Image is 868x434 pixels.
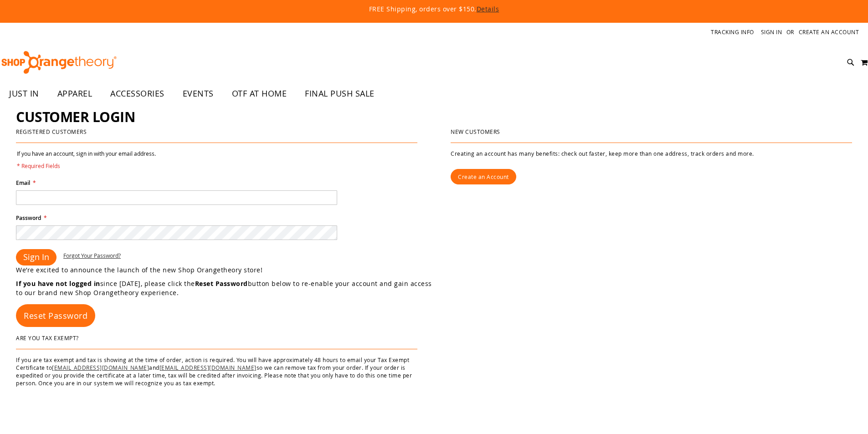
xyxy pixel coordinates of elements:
a: Reset Password [16,304,95,327]
a: FINAL PUSH SALE [296,83,384,104]
a: EVENTS [174,83,223,104]
span: FINAL PUSH SALE [305,83,375,104]
span: EVENTS [183,83,214,104]
span: APPAREL [57,83,92,104]
a: [EMAIL_ADDRESS][DOMAIN_NAME] [159,364,257,371]
a: ACCESSORIES [101,83,174,104]
p: Creating an account has many benefits: check out faster, keep more than one address, track orders... [451,150,852,158]
p: If you are tax exempt and tax is showing at the time of order, action is required. You will have ... [16,356,417,388]
p: since [DATE], please click the button below to re-enable your account and gain access to our bran... [16,279,434,297]
p: FREE Shipping, orders over $150. [161,5,708,14]
span: Sign In [23,251,49,262]
span: Reset Password [24,310,87,321]
strong: If you have not logged in [16,279,100,288]
span: Create an Account [458,173,509,180]
a: Tracking Info [711,28,754,36]
strong: Registered Customers [16,128,87,135]
strong: Reset Password [195,279,248,288]
span: Customer Login [16,107,135,126]
button: Sign In [16,249,56,266]
strong: New Customers [451,128,500,135]
span: OTF AT HOME [232,83,287,104]
span: Password [16,214,41,222]
p: We’re excited to announce the launch of the new Shop Orangetheory store! [16,266,434,275]
a: Sign In [761,28,782,36]
legend: If you have an account, sign in with your email address. [16,150,157,170]
span: ACCESSORIES [110,83,164,104]
span: Email [16,179,30,187]
span: * Required Fields [17,162,156,170]
a: Forgot Your Password? [63,252,121,260]
a: Create an Account [799,28,859,36]
span: JUST IN [9,83,39,104]
a: OTF AT HOME [223,83,296,104]
a: Create an Account [451,169,516,184]
a: APPAREL [48,83,102,104]
a: [EMAIL_ADDRESS][DOMAIN_NAME] [52,364,149,371]
a: Details [477,5,499,13]
strong: Are You Tax Exempt? [16,334,79,342]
